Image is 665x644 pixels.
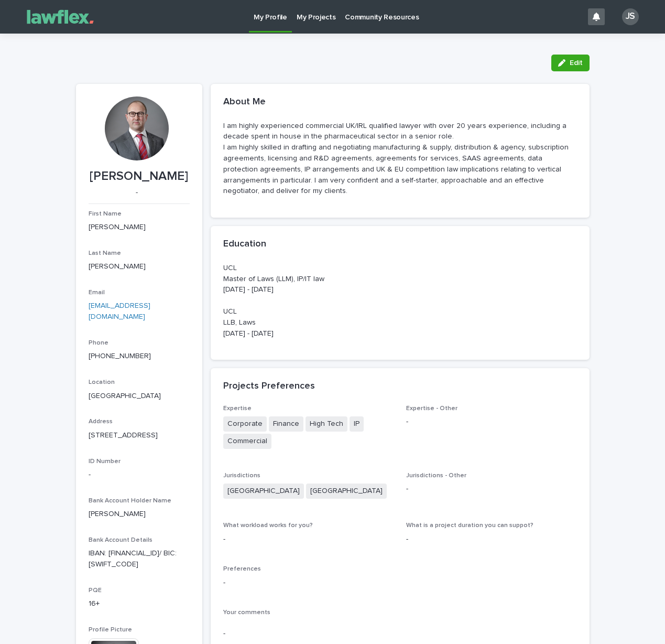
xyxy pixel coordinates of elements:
h2: Projects Preferences [223,381,315,392]
span: Location [89,379,115,385]
p: - [223,577,577,588]
p: - [406,534,577,545]
span: What is a project duration you can suppot? [406,522,533,529]
p: [GEOGRAPHIC_DATA] [89,391,190,402]
p: I am highly experienced commercial UK/IRL qualified lawyer with over 20 years experience, includi... [223,121,577,197]
a: [EMAIL_ADDRESS][DOMAIN_NAME] [89,302,150,320]
span: Jurisdictions [223,473,260,479]
span: Commercial [223,434,271,449]
p: - [89,188,186,197]
p: - [89,469,190,480]
span: Corporate [223,416,267,432]
p: [PERSON_NAME] [89,169,190,184]
span: First Name [89,211,122,217]
h2: About Me [223,96,266,108]
p: [PERSON_NAME] [89,261,190,272]
p: [PHONE_NUMBER] [89,351,190,362]
div: JS [622,8,639,25]
p: IBAN: [FINANCIAL_ID]/ BIC: [SWIFT_CODE] [89,548,190,570]
p: 16+ [89,598,190,609]
span: Last Name [89,250,121,256]
span: What workload works for you? [223,522,313,529]
h2: Education [223,239,266,250]
img: Gnvw4qrBSHOAfo8VMhG6 [21,6,100,27]
span: IP [350,416,364,432]
span: Bank Account Details [89,537,152,543]
p: - [223,534,394,545]
span: PQE [89,587,102,594]
span: Jurisdictions - Other [406,473,466,479]
span: Edit [570,59,583,67]
span: Finance [269,416,303,432]
span: Expertise - Other [406,405,457,412]
span: Expertise [223,405,252,412]
span: ID Number [89,458,121,465]
p: UCL Master of Laws (LLM), IP/IT law [DATE] - [DATE] UCL LLB, Laws [DATE] - [DATE] [223,263,577,339]
p: [STREET_ADDRESS] [89,430,190,441]
span: High Tech [306,416,347,432]
span: [GEOGRAPHIC_DATA] [223,484,304,499]
span: Phone [89,340,108,346]
span: Address [89,418,113,425]
p: [PERSON_NAME] [89,222,190,233]
p: - [406,484,577,495]
span: Bank Account Holder Name [89,498,171,504]
span: Email [89,289,105,296]
button: Edit [551,55,590,71]
p: [PERSON_NAME] [89,509,190,520]
p: - [223,628,577,639]
span: Preferences [223,566,261,572]
span: Your comments [223,609,270,616]
p: - [406,416,577,427]
span: [GEOGRAPHIC_DATA] [306,484,387,499]
span: Profile Picture [89,627,132,633]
